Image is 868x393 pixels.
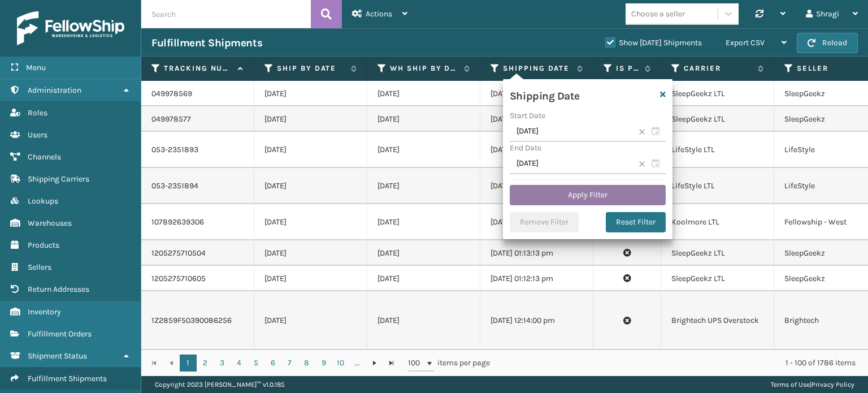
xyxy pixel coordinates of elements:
td: [DATE] 04:15:25 pm [480,132,593,168]
h4: Shipping Date [510,86,580,103]
td: [DATE] 01:13:13 pm [480,240,593,266]
a: 9 [315,355,332,372]
p: Copyright 2023 [PERSON_NAME]™ v 1.0.185 [155,376,285,393]
img: logo [17,11,124,45]
a: Terms of Use [771,381,810,388]
td: [DATE] [254,132,367,168]
td: SleepGeekz LTL [661,106,774,132]
td: [DATE] [367,240,480,266]
td: 1Z2859F50390086256 [141,291,254,350]
span: Warehouses [28,218,72,228]
td: [DATE] [254,291,367,350]
td: [DATE] [367,204,480,240]
span: Menu [26,63,46,72]
a: 6 [264,355,281,372]
td: 1205275710504 [141,240,254,266]
td: SleepGeekz LTL [661,240,774,266]
span: Go to the last page [387,359,396,368]
td: [DATE] [254,168,367,204]
td: [DATE] 01:30:30 pm [480,81,593,106]
button: Reload [797,33,858,53]
span: Fulfillment Shipments [28,374,107,383]
span: Inventory [28,307,61,317]
a: 8 [298,355,315,372]
td: [DATE] [367,106,480,132]
td: [DATE] [254,106,367,132]
td: [DATE] [254,266,367,291]
a: 5 [248,355,264,372]
a: 3 [214,355,231,372]
td: [DATE] [367,291,480,350]
a: 10 [332,355,349,372]
td: 1205275710605 [141,266,254,291]
td: 107892639306 [141,204,254,240]
td: [DATE] 04:15:15 pm [480,204,593,240]
td: Brightech UPS Overstock [661,291,774,350]
a: 2 [197,355,214,372]
div: | [771,376,854,393]
td: LifeStyle LTL [661,168,774,204]
a: Privacy Policy [811,381,854,388]
td: [DATE] [367,81,480,106]
span: Lookups [28,196,58,206]
a: 1 [180,355,197,372]
label: Start Date [510,111,545,120]
label: Show [DATE] Shipments [605,38,702,47]
label: Ship By Date [277,63,345,74]
a: 4 [231,355,248,372]
span: Shipping Carriers [28,174,89,184]
a: 7 [281,355,298,372]
td: 049978569 [141,81,254,106]
span: Return Addresses [28,284,89,294]
label: Seller [797,63,865,74]
span: Administration [28,85,81,95]
label: Is Prime [616,63,639,74]
td: [DATE] [367,266,480,291]
a: Go to the last page [383,355,400,372]
span: Shipment Status [28,351,87,361]
label: Carrier [684,63,752,74]
td: [DATE] 04:30:27 pm [480,168,593,204]
a: Go to the next page [366,355,383,372]
td: Koolmore LTL [661,204,774,240]
td: [DATE] 01:12:13 pm [480,266,593,291]
input: MM/DD/YYYY [510,122,666,142]
label: WH Ship By Date [390,63,458,74]
span: items per page [408,355,491,372]
label: Shipping Date [503,63,571,74]
span: Products [28,240,59,250]
span: Actions [366,9,392,19]
h3: Fulfillment Shipments [151,36,262,50]
td: [DATE] [367,132,480,168]
td: [DATE] [254,204,367,240]
label: End Date [510,143,541,153]
span: Channels [28,152,61,162]
span: Roles [28,108,47,118]
td: [DATE] 01:30:32 pm [480,106,593,132]
span: Go to the next page [370,359,379,368]
span: 100 [408,357,425,369]
div: 1 - 100 of 1786 items [506,357,856,369]
input: MM/DD/YYYY [510,154,666,174]
td: 053-2351893 [141,132,254,168]
span: Users [28,130,47,140]
a: ... [349,355,366,372]
td: 053-2351894 [141,168,254,204]
span: Fulfillment Orders [28,329,92,339]
div: Choose a seller [631,8,685,20]
td: 049978577 [141,106,254,132]
td: SleepGeekz LTL [661,266,774,291]
label: Tracking Number [164,63,232,74]
td: [DATE] [254,240,367,266]
span: Export CSV [726,38,765,47]
button: Remove Filter [510,212,579,232]
button: Apply Filter [510,185,666,205]
button: Reset Filter [606,212,666,232]
td: SleepGeekz LTL [661,81,774,106]
td: LifeStyle LTL [661,132,774,168]
span: Sellers [28,262,51,272]
td: [DATE] 12:14:00 pm [480,291,593,350]
td: [DATE] [254,81,367,106]
td: [DATE] [367,168,480,204]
